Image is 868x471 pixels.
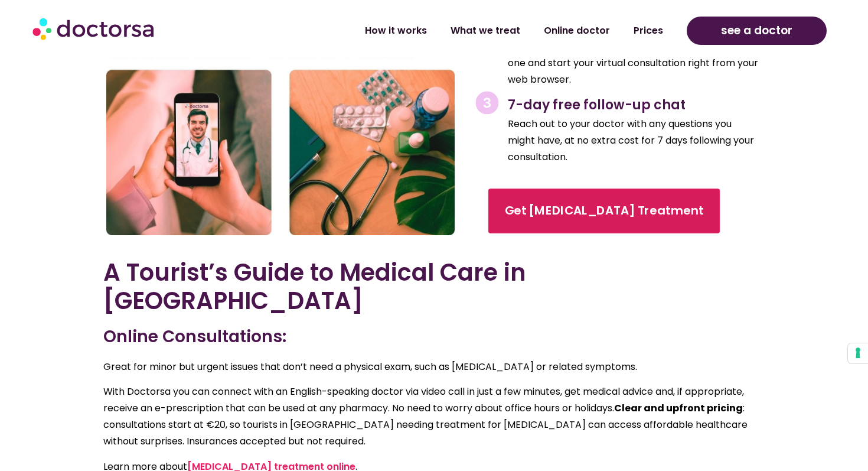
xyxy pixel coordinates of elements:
[505,203,704,220] span: Get [MEDICAL_DATA] Treatment
[103,384,765,450] p: With Doctorsa you can connect with an English-speaking doctor via video call in just a few minute...
[103,359,765,375] p: Great for minor but urgent issues that don’t need a physical exam, such as [MEDICAL_DATA] or rela...
[508,116,758,165] p: Reach out to your doctor with any questions you might have, at no extra cost for 7 days following...
[622,17,675,44] a: Prices
[103,258,765,315] h2: A Tourist’s Guide to Medical Care in [GEOGRAPHIC_DATA]
[721,21,792,40] span: see a doctor
[230,17,675,44] nav: Menu
[353,17,439,44] a: How it works
[508,38,758,88] p: Doctors respond in minutes. Select your preferred one and start your virtual consultation right f...
[848,343,868,363] button: Your consent preferences for tracking technologies
[614,401,743,415] strong: Clear and upfront pricing
[532,17,622,44] a: Online doctor
[488,189,720,233] a: Get [MEDICAL_DATA] Treatment
[439,17,532,44] a: What we treat
[103,401,748,448] span: o need to worry about office hours or holidays. : consultations start at €20, so tourists in [GEO...
[103,324,765,349] h3: Online Consultations:
[508,96,686,114] span: 7-day free follow-up chat
[687,17,827,45] a: see a doctor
